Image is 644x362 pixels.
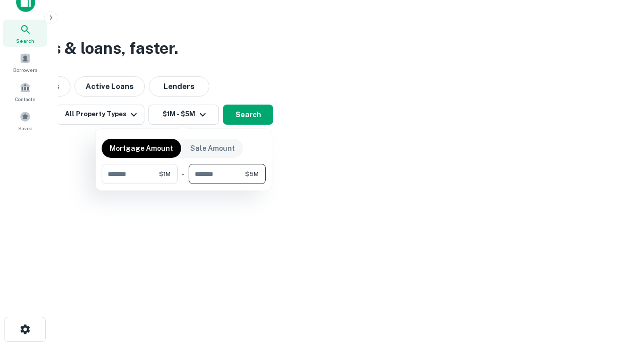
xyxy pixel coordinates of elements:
[594,282,644,330] iframe: Chat Widget
[110,143,173,154] p: Mortgage Amount
[159,169,171,178] span: $1M
[245,169,259,178] span: $5M
[182,164,185,184] div: -
[190,143,235,154] p: Sale Amount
